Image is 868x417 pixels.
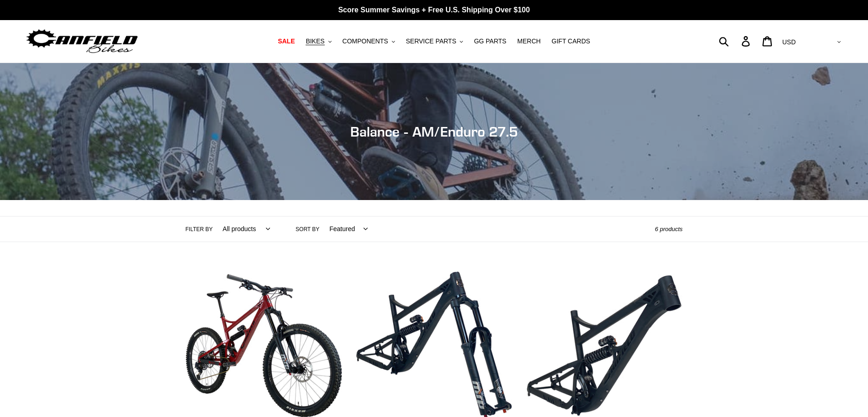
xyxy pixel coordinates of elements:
[296,225,319,233] label: Sort by
[551,37,590,45] span: GIFT CARDS
[724,31,747,51] input: Search
[517,37,541,45] span: MERCH
[401,35,468,48] button: SERVICE PARTS
[278,37,295,45] span: SALE
[186,225,213,233] label: Filter by
[273,35,299,48] a: SALE
[343,37,388,45] span: COMPONENTS
[338,35,400,48] button: COMPONENTS
[655,226,683,232] span: 6 products
[306,37,324,45] span: BIKES
[301,35,336,48] button: BIKES
[547,35,595,48] a: GIFT CARDS
[406,37,456,45] span: SERVICE PARTS
[513,35,545,48] a: MERCH
[474,37,506,45] span: GG PARTS
[469,35,511,48] a: GG PARTS
[350,123,518,140] span: Balance - AM/Enduro 27.5
[25,27,139,56] img: Canfield Bikes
